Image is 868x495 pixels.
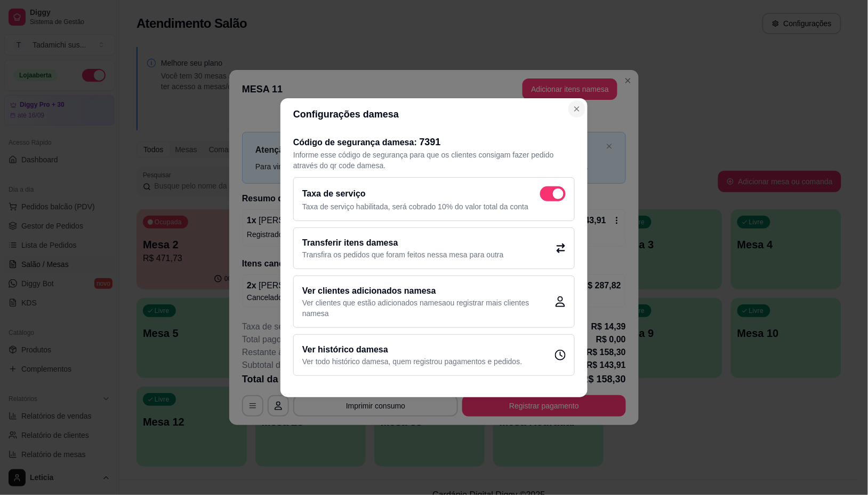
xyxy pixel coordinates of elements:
[302,297,555,319] p: Ver clientes que estão adicionados na mesa ou registrar mais clientes na mesa
[280,98,588,130] header: Configurações da mesa
[302,201,566,212] p: Taxa de serviço habilitada, será cobrado 10% do valor total da conta
[302,237,504,249] h2: Transferir itens da mesa
[293,135,575,150] h2: Código de segurança da mesa :
[302,249,504,260] p: Transfira os pedidos que foram feitos nessa mesa para outra
[420,137,441,147] span: 7391
[302,356,522,367] p: Ver todo histórico da mesa , quem registrou pagamentos e pedidos.
[302,343,522,356] h2: Ver histórico da mesa
[302,285,555,297] h2: Ver clientes adicionados na mesa
[293,150,575,171] p: Informe esse código de segurança para que os clientes consigam fazer pedido através do qr code da...
[568,100,585,117] button: Close
[302,187,366,200] h2: Taxa de serviço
